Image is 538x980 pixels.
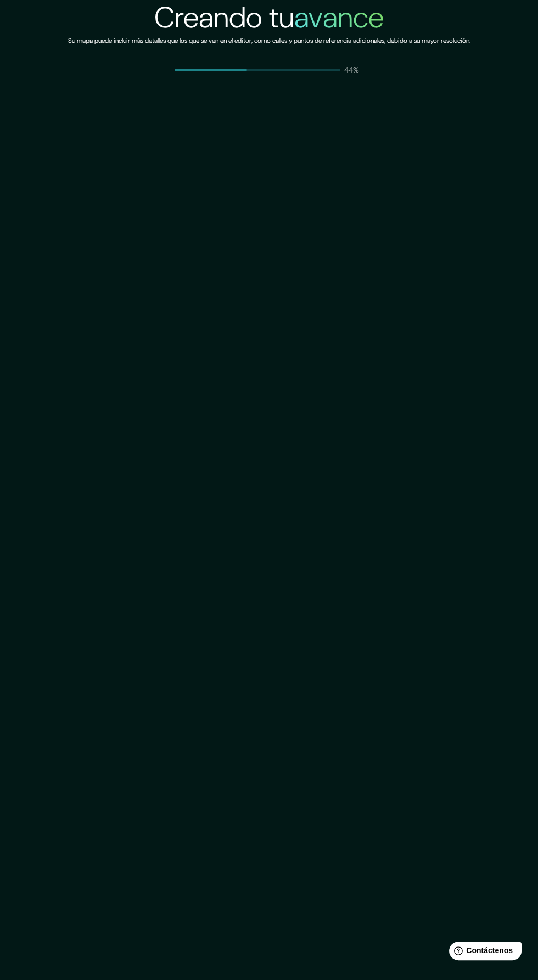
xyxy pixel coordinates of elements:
[440,937,526,968] iframe: Lanzador de widgets de ayuda
[68,36,470,45] font: Su mapa puede incluir más detalles que los que se ven en el editor, como calles y puntos de refer...
[344,65,359,75] font: 44%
